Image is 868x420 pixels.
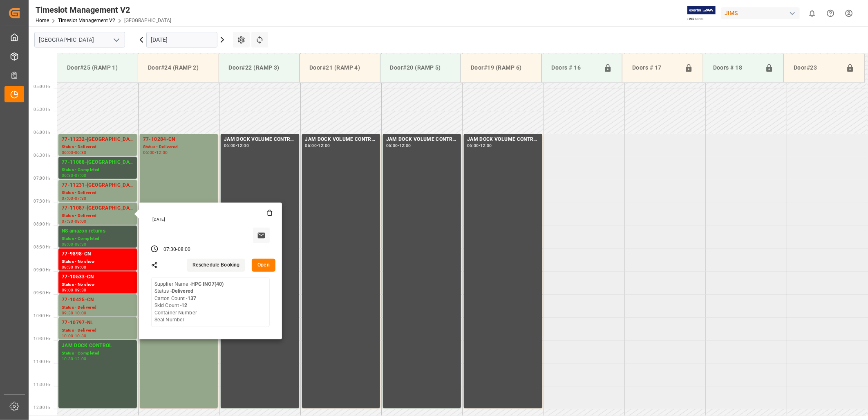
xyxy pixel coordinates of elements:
[305,135,377,144] div: JAM DOCK VOLUME CONTROL
[386,135,458,144] div: JAM DOCK VOLUME CONTROL
[74,334,75,338] div: -
[480,144,492,147] div: 12:00
[237,144,249,147] div: 12:00
[62,135,134,144] div: 77-11232-[GEOGRAPHIC_DATA]
[62,167,134,174] div: Status - Completed
[74,242,75,246] div: -
[62,342,134,350] div: JAM DOCK CONTROL
[74,288,75,292] div: -
[75,334,87,338] div: 10:30
[62,327,134,334] div: Status - Delivered
[34,130,50,135] span: 06:00 Hr
[62,235,134,242] div: Status - Completed
[34,222,50,226] span: 08:00 Hr
[74,196,75,200] div: -
[62,296,134,304] div: 77-10425-CN
[34,268,50,272] span: 09:00 Hr
[74,219,75,223] div: -
[306,60,374,75] div: Door#21 (RAMP 4)
[62,144,134,151] div: Status - Delivered
[191,281,224,287] b: HPC INO7(40)
[236,144,237,147] div: -
[178,246,191,253] div: 08:00
[790,60,843,76] div: Door#23
[34,32,125,47] input: Type to search/select
[62,288,74,292] div: 09:00
[317,144,318,147] div: -
[721,7,800,19] div: JIMS
[62,311,74,315] div: 09:30
[58,18,115,23] a: Timeslot Management V2
[629,60,681,76] div: Doors # 17
[74,151,75,154] div: -
[143,135,215,144] div: 77-10284-CN
[386,144,398,147] div: 06:00
[36,18,49,23] a: Home
[154,281,224,324] div: Supplier Name - Status - Carton Count - Skid Count - Container Number - Seal Number -
[62,281,134,288] div: Status - No show
[34,314,50,318] span: 10:00 Hr
[398,144,399,147] div: -
[687,6,716,20] img: Exertis%20JAM%20-%20Email%20Logo.jpg_1722504956.jpg
[62,242,74,246] div: 08:00
[75,311,87,315] div: 10:00
[150,217,273,222] div: [DATE]
[34,359,50,364] span: 11:00 Hr
[34,84,50,89] span: 05:00 Hr
[62,190,134,196] div: Status - Delivered
[62,181,134,190] div: 77-11231-[GEOGRAPHIC_DATA]
[176,246,177,253] div: -
[710,60,762,76] div: Doors # 18
[188,296,196,301] b: 137
[36,4,171,16] div: Timeslot Management V2
[34,176,50,181] span: 07:00 Hr
[252,259,275,272] button: Open
[74,174,75,177] div: -
[62,250,134,258] div: 77-9898-CN
[64,60,131,75] div: Door#25 (RAMP 1)
[62,174,74,177] div: 06:30
[821,4,840,23] button: Help Center
[387,60,454,75] div: Door#20 (RAMP 5)
[803,4,821,23] button: show 0 new notifications
[34,382,50,387] span: 11:30 Hr
[224,135,295,144] div: JAM DOCK VOLUME CONTROL
[75,242,87,246] div: 08:30
[74,357,75,361] div: -
[62,227,134,235] div: NS amazon returns
[62,273,134,281] div: 77-10533-CN
[224,144,236,147] div: 06:00
[75,265,87,269] div: 09:00
[75,174,87,177] div: 07:00
[62,334,74,338] div: 10:00
[143,144,215,151] div: Status - Delivered
[75,357,87,361] div: 12:00
[34,405,50,410] span: 12:00 Hr
[62,319,134,327] div: 77-10797-NL
[62,158,134,167] div: 77-11088-[GEOGRAPHIC_DATA]
[62,258,134,265] div: Status - No show
[146,32,217,47] input: DD.MM.YYYY
[34,336,50,341] span: 10:30 Hr
[62,212,134,219] div: Status - Delivered
[62,265,74,269] div: 08:30
[75,151,87,154] div: 06:30
[548,60,601,76] div: Doors # 16
[467,135,539,144] div: JAM DOCK VOLUME CONTROL
[34,291,50,295] span: 09:30 Hr
[172,288,193,294] b: Delivered
[318,144,330,147] div: 12:00
[62,196,74,200] div: 07:00
[163,246,177,253] div: 07:30
[75,219,87,223] div: 08:00
[62,151,74,154] div: 06:00
[74,265,75,269] div: -
[155,151,156,154] div: -
[62,350,134,357] div: Status - Completed
[305,144,317,147] div: 06:00
[145,60,212,75] div: Door#24 (RAMP 2)
[110,34,122,46] button: open menu
[74,311,75,315] div: -
[479,144,480,147] div: -
[143,151,155,154] div: 06:00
